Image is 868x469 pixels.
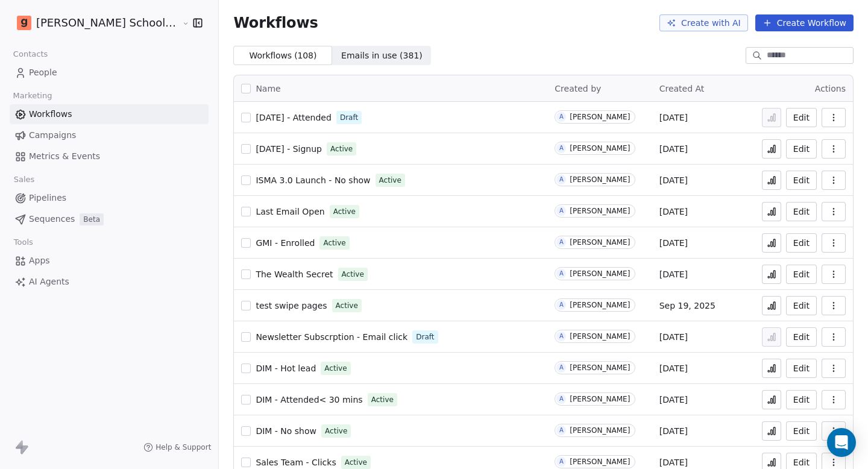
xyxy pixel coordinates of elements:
[755,14,854,31] button: Create Workflow
[570,364,630,372] div: [PERSON_NAME]
[233,14,318,31] span: Workflows
[345,457,367,468] span: Active
[256,175,370,185] span: ISMA 3.0 Launch - No show
[143,442,211,452] a: Help & Support
[340,112,358,123] span: Draft
[256,206,324,218] a: Last Email Open
[256,144,322,154] span: [DATE] - Signup
[559,143,564,153] div: A
[570,175,630,184] div: [PERSON_NAME]
[659,362,688,374] span: [DATE]
[559,269,564,279] div: A
[659,425,688,437] span: [DATE]
[786,327,817,347] a: Edit
[786,202,817,221] button: Edit
[10,188,209,208] a: Pipelines
[786,421,817,441] button: Edit
[256,425,316,437] a: DIM - No show
[324,363,347,374] span: Active
[786,265,817,284] button: Edit
[659,112,688,124] span: [DATE]
[659,14,748,31] button: Create with AI
[559,175,564,184] div: A
[786,139,817,159] a: Edit
[256,394,362,406] a: DIM - Attended< 30 mins
[256,112,331,124] a: [DATE] - Attended
[10,251,209,271] a: Apps
[786,108,817,127] button: Edit
[29,254,50,267] span: Apps
[570,301,630,309] div: [PERSON_NAME]
[341,49,423,62] span: Emails in use ( 381 )
[659,84,705,93] span: Created At
[10,146,209,166] a: Metrics & Events
[570,426,630,435] div: [PERSON_NAME]
[256,332,407,342] span: Newsletter Subscrption - Email click
[416,332,434,342] span: Draft
[256,207,324,216] span: Last Email Open
[256,113,331,122] span: [DATE] - Attended
[559,206,564,216] div: A
[659,300,715,312] span: Sep 19, 2025
[256,364,316,373] span: DIM - Hot lead
[786,171,817,190] button: Edit
[570,144,630,153] div: [PERSON_NAME]
[570,458,630,466] div: [PERSON_NAME]
[29,66,57,79] span: People
[17,16,31,30] img: Goela%20School%20Logos%20(4).png
[659,206,688,218] span: [DATE]
[8,171,40,189] span: Sales
[570,238,630,247] div: [PERSON_NAME]
[256,458,336,467] span: Sales Team - Clicks
[29,150,100,163] span: Metrics & Events
[786,296,817,315] button: Edit
[786,233,817,253] a: Edit
[559,426,564,435] div: A
[659,331,688,343] span: [DATE]
[8,87,57,105] span: Marketing
[256,300,327,312] a: test swipe pages
[371,394,394,405] span: Active
[559,112,564,122] div: A
[256,269,333,279] span: The Wealth Secret
[786,359,817,378] button: Edit
[10,209,209,229] a: SequencesBeta
[29,108,72,121] span: Workflows
[659,456,688,468] span: [DATE]
[156,442,211,452] span: Help & Support
[29,213,75,225] span: Sequences
[256,426,316,436] span: DIM - No show
[256,174,370,186] a: ISMA 3.0 Launch - No show
[323,238,345,248] span: Active
[570,113,630,121] div: [PERSON_NAME]
[570,207,630,215] div: [PERSON_NAME]
[256,83,280,95] span: Name
[36,15,179,31] span: [PERSON_NAME] School of Finance LLP
[342,269,364,280] span: Active
[8,233,38,251] span: Tools
[570,332,630,341] div: [PERSON_NAME]
[10,125,209,145] a: Campaigns
[827,428,856,457] div: Open Intercom Messenger
[256,301,327,310] span: test swipe pages
[559,363,564,373] div: A
[570,395,630,403] div: [PERSON_NAME]
[333,206,356,217] span: Active
[256,238,315,248] span: GMI - Enrolled
[256,395,362,404] span: DIM - Attended< 30 mins
[786,390,817,409] button: Edit
[256,456,336,468] a: Sales Team - Clicks
[256,143,322,155] a: [DATE] - Signup
[10,104,209,124] a: Workflows
[256,331,407,343] a: Newsletter Subscrption - Email click
[256,362,316,374] a: DIM - Hot lead
[659,237,688,249] span: [DATE]
[256,237,315,249] a: GMI - Enrolled
[659,143,688,155] span: [DATE]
